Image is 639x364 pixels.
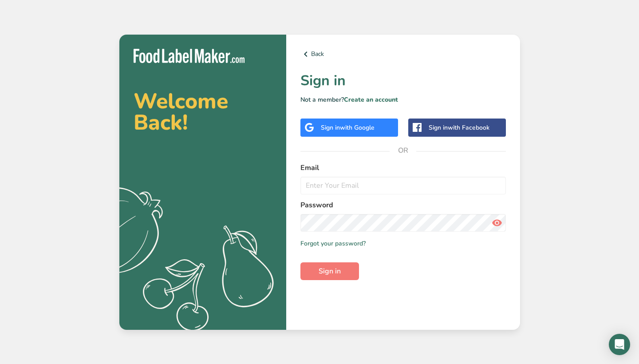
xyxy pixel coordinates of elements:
label: Email [300,162,506,173]
div: Sign in [429,123,489,132]
span: with Google [340,123,375,132]
span: OR [390,137,416,164]
div: Sign in [321,123,375,132]
a: Back [300,49,506,59]
div: Open Intercom Messenger [609,334,630,355]
input: Enter Your Email [300,177,506,194]
span: with Facebook [448,123,489,132]
a: Forgot your password? [300,239,366,248]
p: Not a member? [300,95,506,104]
a: Create an account [344,95,398,104]
img: Food Label Maker [134,49,245,63]
label: Password [300,200,506,210]
h2: Welcome Back! [134,91,272,133]
span: Sign in [319,266,341,277]
h1: Sign in [300,70,506,91]
button: Sign in [300,262,359,280]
